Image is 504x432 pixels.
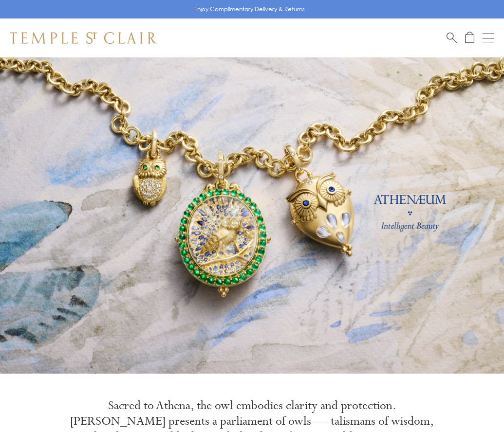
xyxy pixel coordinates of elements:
button: Open navigation [483,32,494,44]
a: Search [447,32,457,44]
a: Open Shopping Bag [465,32,474,44]
p: Enjoy Complimentary Delivery & Returns [194,4,305,14]
img: Temple St. Clair [10,32,157,44]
